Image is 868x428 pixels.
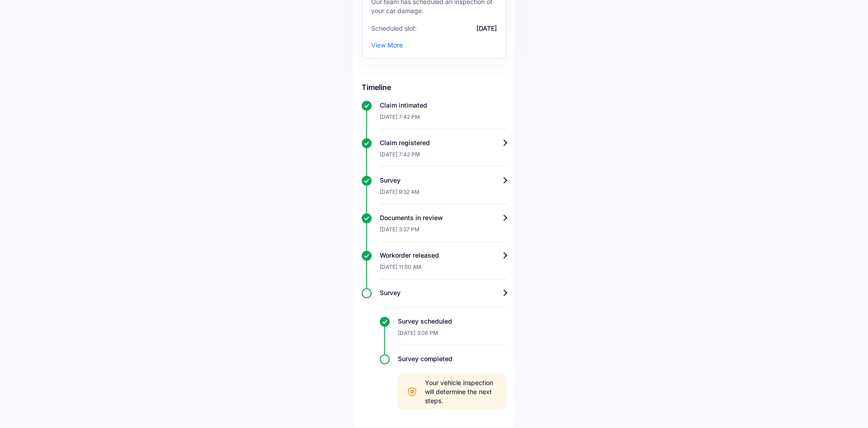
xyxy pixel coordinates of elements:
div: [DATE] 7:42 PM [380,147,506,167]
div: Workorder released [380,251,506,260]
div: Survey [380,288,506,297]
div: View More [371,41,403,49]
div: Claim registered [380,138,506,147]
div: Survey [380,176,506,185]
div: Survey scheduled [398,317,506,326]
span: [DATE] [419,24,497,32]
div: [DATE] 3:37 PM [380,222,506,242]
div: [DATE] 3:06 PM [398,326,506,345]
div: Documents in review [380,213,506,222]
div: [DATE] 11:50 AM [380,260,506,279]
div: Survey completed [398,354,506,363]
div: Claim intimated [380,101,506,110]
div: [DATE] 7:42 PM [380,110,506,129]
h6: Timeline [362,83,506,92]
div: [DATE] 9:32 AM [380,185,506,204]
span: Scheduled slot: [371,24,417,32]
span: Your vehicle inspection will determine the next steps. [425,378,497,405]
